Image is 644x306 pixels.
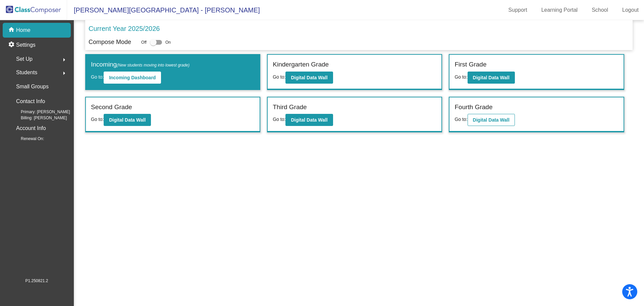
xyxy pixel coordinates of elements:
button: Digital Data Wall [468,114,515,126]
span: Go to: [454,117,467,122]
a: Logout [617,5,644,15]
span: Billing: [PERSON_NAME] [10,115,67,121]
p: Home [16,26,31,34]
span: [PERSON_NAME][GEOGRAPHIC_DATA] - [PERSON_NAME] [67,5,260,15]
label: Incoming [91,60,190,70]
p: Compose Mode [89,38,131,47]
span: Go to: [273,117,285,122]
p: Settings [16,41,36,49]
span: Go to: [273,74,285,80]
button: Digital Data Wall [285,114,333,126]
label: Third Grade [273,102,307,112]
label: Kindergarten Grade [273,60,329,70]
b: Digital Data Wall [473,117,509,123]
span: Go to: [91,117,104,122]
a: School [586,5,613,15]
a: Support [503,5,533,15]
span: Go to: [454,74,467,80]
mat-icon: arrow_right [60,69,68,77]
label: First Grade [454,60,486,70]
b: Digital Data Wall [291,75,327,80]
b: Digital Data Wall [473,75,509,80]
span: Go to: [91,74,104,80]
label: Second Grade [91,102,132,112]
p: Contact Info [16,97,45,106]
mat-icon: home [8,26,16,34]
mat-icon: arrow_right [60,56,68,64]
p: Account Info [16,124,46,133]
span: Off [141,39,147,45]
span: Primary: [PERSON_NAME] [10,109,70,115]
button: Digital Data Wall [104,114,151,126]
button: Incoming Dashboard [104,72,161,84]
span: (New students moving into lowest grade) [117,63,190,68]
span: Set Up [16,54,33,64]
label: Fourth Grade [454,102,492,112]
button: Digital Data Wall [468,72,515,84]
span: On [165,39,171,45]
p: Current Year 2025/2026 [89,24,160,34]
p: Small Groups [16,82,49,91]
b: Digital Data Wall [109,117,146,123]
button: Digital Data Wall [285,72,333,84]
mat-icon: settings [8,41,16,49]
b: Incoming Dashboard [109,75,156,80]
span: Renewal On: [10,136,44,142]
b: Digital Data Wall [291,117,327,123]
span: Students [16,68,37,77]
a: Learning Portal [536,5,583,15]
